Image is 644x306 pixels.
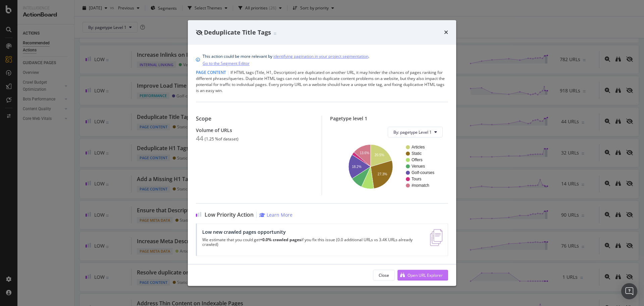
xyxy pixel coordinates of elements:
div: Low new crawled pages opportunity [202,229,422,235]
span: Page Content [196,70,226,75]
div: times [444,28,448,37]
div: Scope [196,116,314,122]
text: Offers [412,158,422,163]
svg: A chart. [335,143,443,190]
strong: +0.0% crawled pages [260,237,301,243]
text: #nomatch [412,183,429,188]
div: ( 1.25 % of dataset ) [205,137,238,141]
text: Golf-courses [412,171,434,175]
button: Open URL Explorer [397,270,448,280]
div: 44 [196,134,203,142]
text: Articles [412,145,425,150]
button: Close [373,270,395,280]
text: 27.3% [378,172,387,176]
div: Learn More [267,212,292,218]
div: This action could be more relevant by . [203,53,369,67]
button: By: pagetype Level 1 [388,127,443,137]
div: If HTML tags (Title, H1, Description) are duplicated on another URL, it may hinder the chances of... [196,70,448,94]
text: 18.2% [352,165,361,169]
div: modal [188,20,456,286]
text: Tours [412,177,421,182]
div: Open Intercom Messenger [621,283,637,299]
span: By: pagetype Level 1 [393,129,432,135]
a: Learn More [259,212,292,218]
p: We estimate that you could get if you fix this issue (0.0 additional URLs vs 3.4K URLs already cr... [202,237,422,247]
text: Static [412,151,422,156]
text: Venues [412,164,425,169]
div: Open URL Explorer [408,272,443,278]
a: Go to the Segment Editor [203,60,250,67]
text: 20.5% [375,153,384,157]
text: 13.6% [360,151,369,155]
div: Pagetype level 1 [330,116,448,121]
span: | [227,70,229,75]
img: e5DMFwAAAABJRU5ErkJggg== [430,229,442,246]
div: Volume of URLs [196,127,314,133]
span: Low Priority Action [205,212,254,218]
span: Deduplicate Title Tags [204,28,271,36]
a: identifying pagination in your project segmentation [273,53,368,60]
img: Equal [274,33,276,35]
div: info banner [196,53,448,67]
div: eye-slash [196,30,203,35]
div: Close [379,272,389,278]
